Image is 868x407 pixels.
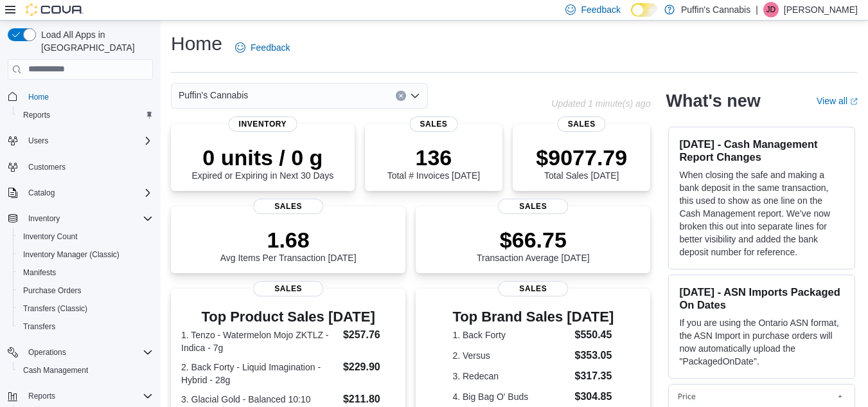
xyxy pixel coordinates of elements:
[536,145,627,170] p: $9077.79
[756,2,758,17] p: |
[3,387,158,405] button: Reports
[13,246,158,264] button: Inventory Manager (Classic)
[23,133,53,149] button: Users
[18,301,153,316] span: Transfers (Classic)
[23,249,120,260] span: Inventory Manager (Classic)
[558,116,606,132] span: Sales
[13,318,158,336] button: Transfers
[23,345,153,360] span: Operations
[253,281,324,296] span: Sales
[23,365,88,375] span: Cash Management
[18,229,83,244] a: Inventory Count
[220,227,357,253] p: 1.68
[18,265,153,280] span: Manifests
[498,199,569,214] span: Sales
[23,133,153,149] span: Users
[13,106,158,124] button: Reports
[631,17,632,17] span: Dark Mode
[23,110,50,120] span: Reports
[452,370,569,383] dt: 3. Redecan
[23,159,153,175] span: Customers
[181,361,338,386] dt: 2. Back Forty - Liquid Imagination - Hybrid - 28g
[551,98,650,109] p: Updated 1 minute(s) ago
[477,227,590,253] p: $66.75
[23,285,82,296] span: Purchase Orders
[171,31,222,57] h1: Home
[28,136,48,146] span: Users
[18,247,153,262] span: Inventory Manager (Classic)
[18,301,93,316] a: Transfers (Classic)
[23,321,55,332] span: Transfers
[220,227,357,263] div: Avg Items Per Transaction [DATE]
[13,282,158,300] button: Purchase Orders
[18,319,153,334] span: Transfers
[191,145,333,181] div: Expired or Expiring in Next 30 Days
[766,2,776,17] span: JD
[23,303,87,314] span: Transfers (Classic)
[410,91,420,101] button: Open list of options
[28,213,60,224] span: Inventory
[681,2,750,17] p: Puffin's Cannabis
[191,145,333,170] p: 0 units / 0 g
[575,327,614,343] dd: $550.45
[18,319,60,334] a: Transfers
[850,98,858,105] svg: External link
[253,199,324,214] span: Sales
[251,41,290,54] span: Feedback
[13,300,158,318] button: Transfers (Classic)
[23,159,71,175] a: Customers
[13,228,158,246] button: Inventory Count
[575,368,614,384] dd: $317.35
[679,285,844,311] h3: [DATE] - ASN Imports Packaged On Dates
[575,389,614,404] dd: $304.85
[3,184,158,202] button: Catalog
[679,168,844,258] p: When closing the safe and making a bank deposit in the same transaction, this used to show as one...
[477,227,590,263] div: Transaction Average [DATE]
[763,2,779,17] div: Justin Dicks
[3,87,158,106] button: Home
[23,388,153,404] span: Reports
[18,265,61,280] a: Manifests
[28,188,55,198] span: Catalog
[343,327,395,343] dd: $257.76
[28,347,66,357] span: Operations
[23,267,56,278] span: Manifests
[181,329,338,354] dt: 1. Tenzo - Watermelon Mojo ZKTLZ - Indica - 7g
[23,185,60,201] button: Catalog
[452,390,569,403] dt: 4. Big Bag O' Buds
[28,391,55,401] span: Reports
[23,89,54,105] a: Home
[817,96,858,106] a: View allExternal link
[18,107,153,123] span: Reports
[23,185,153,201] span: Catalog
[409,116,457,132] span: Sales
[3,210,158,228] button: Inventory
[3,132,158,150] button: Users
[179,87,248,103] span: Puffin's Cannabis
[28,162,66,172] span: Customers
[666,91,760,111] h2: What's new
[23,231,78,242] span: Inventory Count
[581,3,620,16] span: Feedback
[498,281,569,296] span: Sales
[23,388,60,404] button: Reports
[28,92,49,102] span: Home
[396,91,406,101] button: Clear input
[23,345,71,360] button: Operations
[26,3,84,16] img: Cova
[679,138,844,163] h3: [DATE] - Cash Management Report Changes
[23,211,65,226] button: Inventory
[387,145,480,170] p: 136
[13,264,158,282] button: Manifests
[3,343,158,361] button: Operations
[23,211,153,226] span: Inventory
[3,158,158,176] button: Customers
[18,247,125,262] a: Inventory Manager (Classic)
[181,309,395,325] h3: Top Product Sales [DATE]
[452,309,614,325] h3: Top Brand Sales [DATE]
[18,363,153,378] span: Cash Management
[536,145,627,181] div: Total Sales [DATE]
[230,35,295,60] a: Feedback
[452,329,569,341] dt: 1. Back Forty
[343,359,395,375] dd: $229.90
